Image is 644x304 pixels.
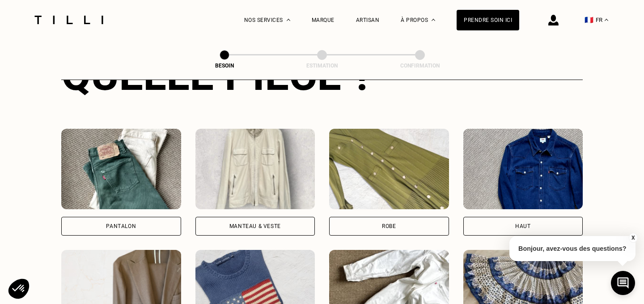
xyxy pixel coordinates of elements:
[605,19,608,21] img: menu déroulant
[457,10,519,30] a: Prendre soin ici
[515,224,530,229] div: Haut
[585,16,593,24] span: 🇫🇷
[31,16,106,24] img: Logo du service de couturière Tilli
[61,129,181,209] img: Tilli retouche votre Pantalon
[356,17,380,23] a: Artisan
[628,233,637,243] button: X
[106,224,136,229] div: Pantalon
[548,15,559,25] img: icône connexion
[509,236,636,261] p: Bonjour, avez-vous des questions?
[229,224,281,229] div: Manteau & Veste
[463,129,583,209] img: Tilli retouche votre Haut
[375,63,465,69] div: Confirmation
[277,63,367,69] div: Estimation
[382,224,396,229] div: Robe
[329,129,449,209] img: Tilli retouche votre Robe
[312,17,335,23] a: Marque
[195,129,315,209] img: Tilli retouche votre Manteau & Veste
[180,63,269,69] div: Besoin
[287,19,290,21] img: Menu déroulant
[432,19,435,21] img: Menu déroulant à propos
